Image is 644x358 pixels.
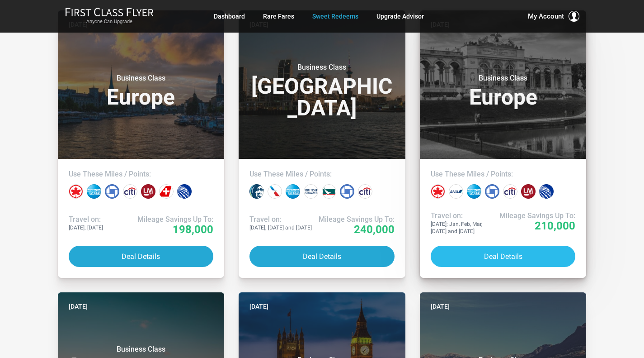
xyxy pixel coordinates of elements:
small: Business Class [447,74,559,83]
a: Upgrade Advisor [376,8,424,24]
button: Deal Details [431,246,576,267]
div: Chase points [105,184,119,199]
div: LifeMiles [141,184,155,199]
time: [DATE] [69,301,88,311]
small: Anyone Can Upgrade [65,19,154,25]
div: Swiss miles [159,184,174,199]
small: Business Class [85,345,197,354]
span: My Account [528,11,564,22]
button: Deal Details [69,246,214,267]
time: [DATE] [249,301,268,311]
div: LifeMiles [521,184,536,199]
h4: Use These Miles / Points: [69,170,214,179]
a: Dashboard [214,8,245,24]
div: Chase points [340,184,354,199]
small: Business Class [85,74,197,83]
h4: Use These Miles / Points: [249,170,395,179]
a: [DATE]Business Class[GEOGRAPHIC_DATA]Use These Miles / Points:Travel on:[DATE]; [DATE] and [DATE]... [239,10,405,278]
div: Alaska miles [249,184,264,199]
button: Deal Details [249,246,395,267]
h3: Europe [69,74,214,108]
a: [DATE]Business ClassEuropeUse These Miles / Points:Travel on:[DATE]; Jan, Feb, Mar, [DATE] and [D... [420,10,587,278]
div: Air Canada miles [431,184,445,199]
div: Citi points [358,184,372,199]
a: First Class FlyerAnyone Can Upgrade [65,7,154,25]
a: Rare Fares [263,8,294,24]
div: All Nippon miles [449,184,463,199]
div: British Airways miles [304,184,318,199]
div: Air Canada miles [69,184,83,199]
h3: Europe [431,74,576,108]
div: Citi points [123,184,137,199]
div: American miles [268,184,282,199]
h4: Use These Miles / Points: [431,170,576,179]
div: United miles [539,184,554,199]
small: Business Class [265,63,378,72]
div: Chase points [485,184,499,199]
div: Amex points [286,184,300,199]
button: My Account [528,11,579,22]
h3: [GEOGRAPHIC_DATA] [249,63,395,119]
div: United miles [177,184,192,199]
div: Cathay Pacific miles [322,184,336,199]
a: Sweet Redeems [312,8,358,24]
time: [DATE] [431,301,450,311]
img: First Class Flyer [65,7,154,17]
div: Amex points [467,184,481,199]
a: [DATE]Business ClassEuropeUse These Miles / Points:Travel on:[DATE]; [DATE]Mileage Savings Up To:... [58,10,225,278]
div: Citi points [503,184,517,199]
div: Amex points [87,184,101,199]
